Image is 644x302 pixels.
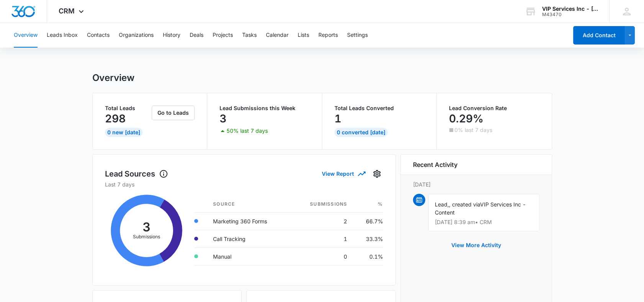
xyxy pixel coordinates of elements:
td: 2 [291,212,353,230]
p: 0% last 7 days [454,127,492,133]
button: Contacts [87,23,110,48]
td: Marketing 360 Forms [207,212,291,230]
button: Add Contact [573,26,625,45]
button: Settings [347,23,368,48]
td: 66.7% [353,212,383,230]
td: 0.1% [353,248,383,265]
a: Go to Leads [152,109,195,116]
button: Leads Inbox [47,23,78,48]
div: account name [542,6,598,12]
td: Manual [207,248,291,265]
div: account id [542,12,598,17]
button: Organizations [119,23,154,48]
span: VIP Services Inc - Content [435,201,526,216]
th: Submissions [291,196,353,213]
button: Overview [14,23,38,48]
button: Deals [190,23,203,48]
button: Reports [318,23,338,48]
button: History [163,23,180,48]
span: CRM [59,7,75,15]
p: 1 [334,112,341,125]
h6: Recent Activity [413,160,457,169]
div: 0 Converted [DATE] [334,128,388,137]
button: View Report [322,167,365,180]
div: 0 New [DATE] [105,128,143,137]
th: Source [207,196,291,213]
button: Projects [213,23,233,48]
button: Lists [298,23,309,48]
th: % [353,196,383,213]
p: [DATE] 8:39 am • CRM [435,219,533,225]
p: Lead Conversion Rate [449,106,539,111]
td: 0 [291,248,353,265]
button: Tasks [242,23,257,48]
p: 50% last 7 days [226,128,268,134]
p: Total Leads [105,106,151,111]
td: 33.3% [353,230,383,248]
button: Settings [371,168,383,180]
td: Call Tracking [207,230,291,248]
p: Total Leads Converted [334,106,424,111]
button: Calendar [266,23,288,48]
p: 298 [105,112,126,125]
span: , created via [449,201,480,208]
td: 1 [291,230,353,248]
button: View More Activity [444,236,509,254]
p: 0.29% [449,112,483,125]
p: [DATE] [413,180,539,188]
p: Last 7 days [105,180,383,188]
p: 3 [220,112,226,125]
h1: Lead Sources [105,168,168,180]
h1: Overview [92,72,134,84]
p: Lead Submissions this Week [220,106,310,111]
button: Go to Leads [152,106,195,120]
span: Lead, [435,201,449,208]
